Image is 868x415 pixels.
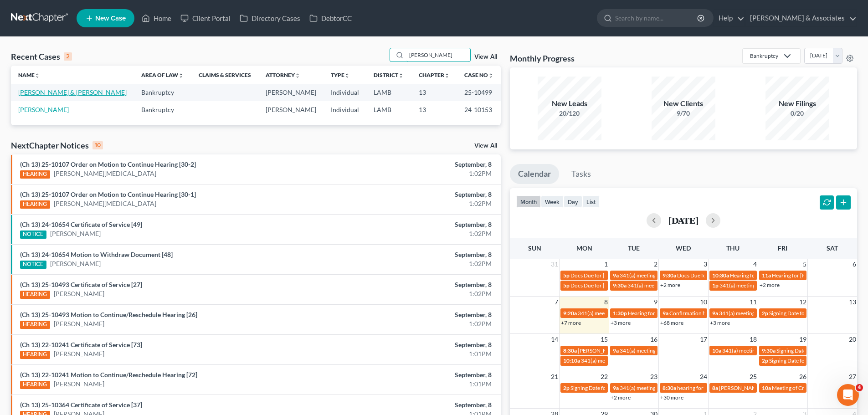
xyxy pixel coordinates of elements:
span: 2p [762,357,768,364]
span: Thu [726,244,740,252]
a: (Ch 13) 24-10654 Certificate of Service [49] [20,220,142,228]
span: Hearing for [PERSON_NAME] [772,272,843,279]
div: September, 8 [340,400,492,410]
div: NOTICE [20,261,46,269]
i: unfold_more [344,73,350,78]
i: unfold_more [488,73,493,78]
td: [PERSON_NAME] [258,101,324,118]
iframe: Intercom live chat [837,384,859,406]
a: Client Portal [176,10,235,26]
span: 17 [699,334,708,345]
div: September, 8 [340,310,492,319]
span: 341(a) meeting for [PERSON_NAME] [620,347,708,354]
span: 10a [712,347,721,354]
div: 0/20 [765,109,829,118]
div: HEARING [20,291,50,299]
h2: [DATE] [668,215,699,225]
div: 1:02PM [340,229,492,238]
span: 26 [798,371,807,382]
div: NextChapter Notices [11,140,103,151]
span: 7 [554,297,559,307]
div: 1:02PM [340,259,492,268]
a: +3 more [710,319,730,326]
i: unfold_more [35,73,40,78]
span: 19 [798,334,807,345]
span: 341(a) meeting for [PERSON_NAME] [620,272,708,279]
span: 6 [852,259,857,270]
span: 3 [703,259,708,270]
div: New Filings [765,98,829,109]
span: 1p [712,282,719,289]
span: 13 [848,297,857,307]
span: 9a [613,384,619,391]
a: Typeunfold_more [331,72,350,78]
td: Bankruptcy [134,101,191,118]
a: (Ch 13) 25-10107 Order on Motion to Continue Hearing [30-2] [20,160,196,168]
span: Docs Due for [PERSON_NAME] [570,282,646,289]
span: 10a [762,384,771,391]
a: [PERSON_NAME] & [PERSON_NAME] [18,88,127,96]
td: 13 [411,101,457,118]
a: Help [714,10,745,26]
a: (Ch 13) 25-10493 Certificate of Service [27] [20,281,142,288]
div: HEARING [20,381,50,389]
div: 9/70 [652,109,715,118]
div: September, 8 [340,340,492,349]
td: [PERSON_NAME] [258,84,324,101]
a: View All [474,143,497,149]
td: 13 [411,84,457,101]
span: 8 [603,297,609,307]
span: Tue [628,244,640,252]
td: 24-10153 [457,101,501,118]
i: unfold_more [444,73,450,78]
i: unfold_more [295,73,300,78]
span: 10 [699,297,708,307]
span: 341(a) meeting for [PERSON_NAME] [620,384,708,391]
a: Case Nounfold_more [464,72,493,78]
a: (Ch 13) 25-10107 Order on Motion to Continue Hearing [30-1] [20,190,196,198]
div: HEARING [20,170,50,179]
a: View All [474,54,497,60]
span: 341(a) meeting for [PERSON_NAME] [PERSON_NAME] [719,282,851,289]
span: 9a [663,310,668,317]
span: 1 [603,259,609,270]
div: September, 8 [340,220,492,229]
th: Claims & Services [191,66,258,84]
span: 341(a) meeting for [PERSON_NAME] [627,282,715,289]
button: month [516,195,541,208]
span: 9:30a [663,272,676,279]
span: Sat [827,244,838,252]
div: 1:01PM [340,379,492,389]
a: DebtorCC [305,10,356,26]
span: 5 [802,259,807,270]
span: 22 [600,371,609,382]
div: HEARING [20,200,50,209]
div: September, 8 [340,370,492,379]
span: 2 [653,259,658,270]
span: 341(a) meeting for [PERSON_NAME] [578,310,666,317]
a: Chapterunfold_more [419,72,450,78]
a: +2 more [611,394,631,401]
a: Attorneyunfold_more [266,72,300,78]
input: Search by name... [615,10,699,26]
span: 5p [563,282,570,289]
span: 9a [712,310,718,317]
span: 14 [550,334,559,345]
a: Districtunfold_more [374,72,404,78]
span: [PERSON_NAME] [578,347,621,354]
span: New Case [95,15,126,22]
div: September, 8 [340,250,492,259]
a: [PERSON_NAME] [50,229,101,238]
a: [PERSON_NAME][MEDICAL_DATA] [54,169,156,178]
span: [PERSON_NAME] - Criminal [719,384,786,391]
td: Bankruptcy [134,84,191,101]
a: +3 more [611,319,631,326]
div: September, 8 [340,280,492,289]
i: unfold_more [398,73,404,78]
input: Search by name... [406,48,470,61]
span: Wed [676,244,691,252]
span: 24 [699,371,708,382]
span: 12 [798,297,807,307]
span: 2p [762,310,768,317]
span: 9:30a [613,282,627,289]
